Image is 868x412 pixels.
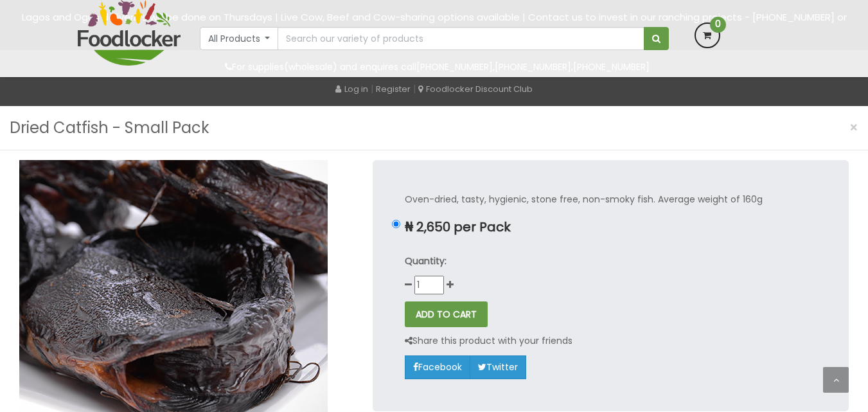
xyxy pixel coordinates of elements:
[376,83,411,95] a: Register
[405,334,572,348] p: Share this product with your friends
[470,355,526,379] a: Twitter
[10,116,209,140] h3: Dried Catfish - Small Pack
[405,220,817,235] p: ₦ 2,650 per Pack
[200,27,279,50] button: All Products
[710,17,726,33] span: 0
[405,355,470,379] a: Facebook
[392,220,400,228] input: ₦ 2,650 per Pack
[335,83,368,95] a: Log in
[405,301,488,327] button: ADD TO CART
[418,83,533,95] a: Foodlocker Discount Club
[843,114,865,141] button: Close
[413,82,416,95] span: |
[371,82,373,95] span: |
[278,27,644,50] input: Search our variety of products
[405,255,447,267] strong: Quantity:
[405,192,817,207] p: Oven-dried, tasty, hygienic, stone free, non-smoky fish. Average weight of 160g
[849,118,858,137] span: ×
